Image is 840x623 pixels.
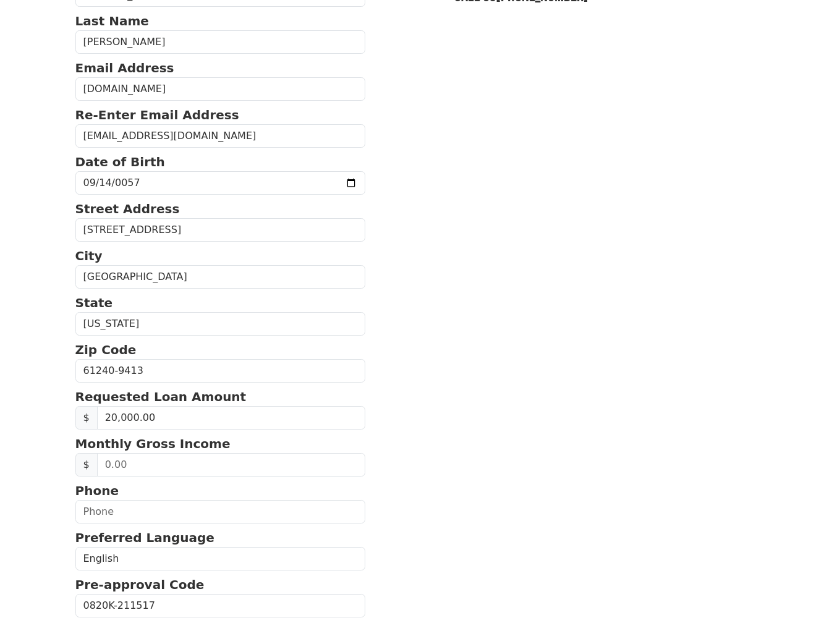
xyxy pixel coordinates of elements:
[75,265,366,289] input: City
[75,248,103,263] strong: City
[75,453,98,477] span: $
[75,359,366,383] input: Zip Code
[75,77,366,101] input: Email Address
[75,594,366,617] input: Pre-approval Code
[75,155,165,169] strong: Date of Birth
[75,389,247,404] strong: Requested Loan Amount
[75,577,205,592] strong: Pre-approval Code
[75,14,149,28] strong: Last Name
[75,30,366,54] input: Last Name
[75,201,180,216] strong: Street Address
[75,61,174,75] strong: Email Address
[75,124,366,148] input: Re-Enter Email Address
[75,434,366,453] p: Monthly Gross Income
[75,108,239,122] strong: Re-Enter Email Address
[75,406,98,430] span: $
[97,453,366,477] input: 0.00
[97,406,366,430] input: 0.00
[75,295,113,310] strong: State
[75,342,137,357] strong: Zip Code
[75,530,214,545] strong: Preferred Language
[75,500,366,523] input: Phone
[75,218,366,242] input: Street Address
[75,483,119,498] strong: Phone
